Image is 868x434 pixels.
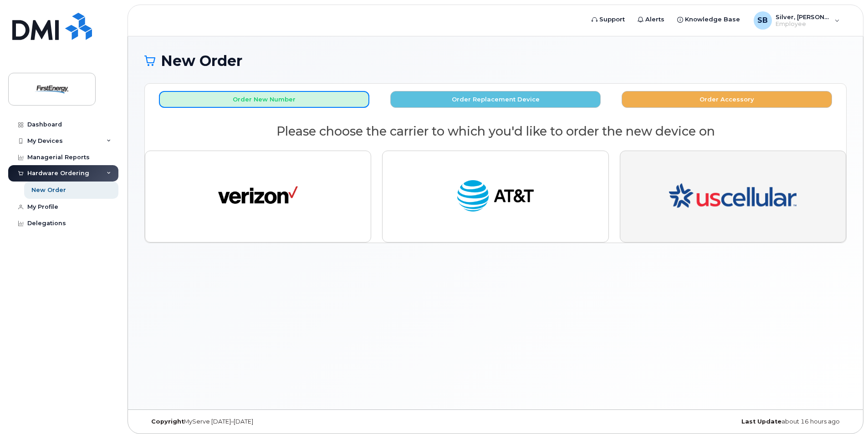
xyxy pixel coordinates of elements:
[622,91,832,108] button: Order Accessory
[218,176,298,217] img: verizon-ab2890fd1dd4a6c9cf5f392cd2db4626a3dae38ee8226e09bcb5c993c4c79f81.png
[151,418,184,425] strong: Copyright
[159,91,369,108] button: Order New Number
[455,176,535,217] img: at_t-fb3d24644a45acc70fc72cc47ce214d34099dfd970ee3ae2334e4251f9d920fd.png
[613,418,847,425] div: about 16 hours ago
[390,91,601,108] button: Order Replacement Device
[145,125,846,138] h2: Please choose the carrier to which you'd like to order the new device on
[828,394,861,427] iframe: Messenger Launcher
[144,53,847,69] h1: New Order
[144,418,378,425] div: MyServe [DATE]–[DATE]
[669,158,797,235] img: us-53c3169632288c49726f5d6ca51166ebf3163dd413c8a1bd00aedf0ff3a7123e.png
[741,418,781,425] strong: Last Update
